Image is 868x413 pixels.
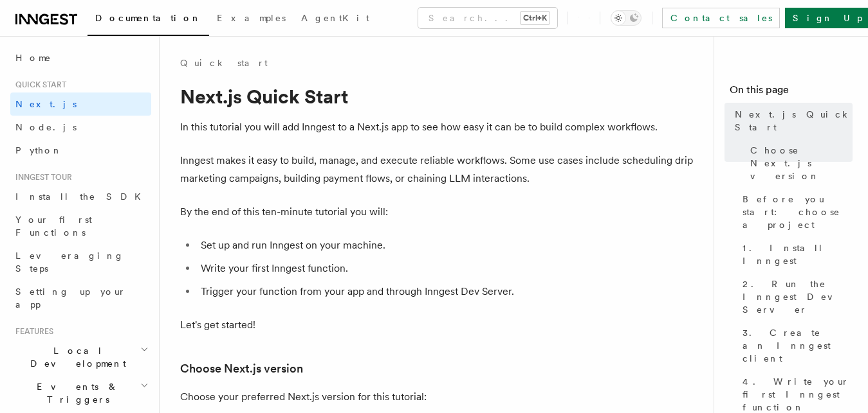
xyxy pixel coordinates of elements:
[10,326,53,337] span: Features
[15,99,77,109] span: Next.js
[611,10,642,26] button: Toggle dark mode
[10,375,151,411] button: Events & Triggers
[730,82,853,103] h4: On this page
[10,280,151,316] a: Setting up your app
[10,80,66,90] span: Quick start
[730,103,853,139] a: Next.js Quick Start
[418,8,557,28] button: Search...Ctrl+K
[15,51,51,64] span: Home
[10,172,72,182] span: Inngest tour
[180,203,695,221] p: By the end of this ten-minute tutorial you will:
[197,259,695,277] li: Write your first Inngest function.
[15,286,126,310] span: Setting up your app
[180,152,695,188] p: Inngest makes it easy to build, manage, and execute reliable workflows. Some use cases include sc...
[180,85,695,108] h1: Next.js Quick Start
[88,4,209,36] a: Documentation
[95,13,201,23] span: Documentation
[15,122,77,132] span: Node.js
[743,193,853,231] span: Before you start: choose a project
[180,57,268,69] a: Quick start
[10,139,151,162] a: Python
[197,236,695,254] li: Set up and run Inngest on your machine.
[662,8,780,28] a: Contact sales
[15,215,92,238] span: Your first Functions
[10,380,140,406] span: Events & Triggers
[15,250,124,274] span: Leveraging Steps
[735,108,853,134] span: Next.js Quick Start
[217,13,286,23] span: Examples
[209,4,293,35] a: Examples
[737,236,853,272] a: 1. Install Inngest
[10,208,151,244] a: Your first Functions
[743,277,853,316] span: 2. Run the Inngest Dev Server
[180,360,303,378] a: Choose Next.js version
[180,388,695,406] p: Choose your preferred Next.js version for this tutorial:
[737,188,853,236] a: Before you start: choose a project
[750,144,853,182] span: Choose Next.js version
[15,145,62,155] span: Python
[10,244,151,280] a: Leveraging Steps
[745,139,853,188] a: Choose Next.js version
[180,118,695,136] p: In this tutorial you will add Inngest to a Next.js app to see how easy it can be to build complex...
[180,316,695,334] p: Let's get started!
[10,339,151,375] button: Local Development
[293,4,377,35] a: AgentKit
[301,13,369,23] span: AgentKit
[737,321,853,370] a: 3. Create an Inngest client
[521,12,549,24] kbd: Ctrl+K
[743,326,853,365] span: 3. Create an Inngest client
[10,344,140,370] span: Local Development
[737,272,853,321] a: 2. Run the Inngest Dev Server
[10,185,151,208] a: Install the SDK
[15,191,149,202] span: Install the SDK
[197,283,695,301] li: Trigger your function from your app and through Inngest Dev Server.
[10,92,151,116] a: Next.js
[10,116,151,139] a: Node.js
[743,242,853,267] span: 1. Install Inngest
[10,46,151,69] a: Home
